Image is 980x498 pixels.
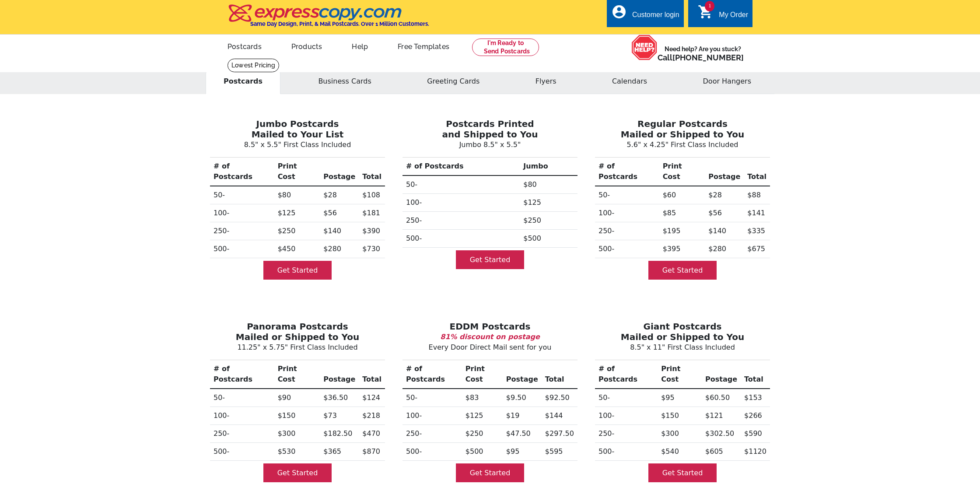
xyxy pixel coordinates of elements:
a: Get Started [456,250,525,269]
td: $335 [744,222,770,240]
td: $500 [520,230,577,248]
td: $280 [705,240,744,258]
td: $182.50 [320,425,359,443]
th: Total [359,360,385,389]
th: 500- [402,230,520,248]
td: $60 [659,186,705,204]
td: $47.50 [503,425,542,443]
i: shopping_cart [698,4,714,20]
h3: Postcards Printed and Shipped to You [401,119,579,140]
th: 50- [210,389,274,407]
th: 250- [402,425,462,443]
th: # of Postcards [595,360,658,389]
td: $300 [658,425,702,443]
th: # of Postcards [210,360,274,389]
td: $95 [503,443,542,461]
td: $280 [320,240,359,258]
h3: Panorama Postcards Mailed or Shipped to You [208,321,387,342]
td: $450 [274,240,320,258]
td: $470 [359,425,385,443]
th: 500- [210,240,274,258]
td: $390 [359,222,385,240]
h3: Giant Postcards Mailed or Shipped to You [593,321,772,342]
th: Total [741,360,770,389]
td: $540 [658,443,702,461]
td: $144 [542,407,577,425]
td: $302.50 [702,425,741,443]
th: 50- [402,175,520,194]
h3: Jumbo Postcards Mailed to Your List [208,119,387,140]
th: 50- [210,186,274,204]
td: $250 [274,222,320,240]
th: Total [542,360,577,389]
td: $195 [659,222,705,240]
td: $73 [320,407,359,425]
a: Get Started [456,463,525,482]
th: 250- [595,425,658,443]
th: # of Postcards [210,158,274,186]
th: 500- [595,443,658,461]
p: 8.5" x 5.5" First Class Included [208,140,387,150]
b: 81% discount on postage [440,333,539,341]
td: $153 [741,389,770,407]
th: 100- [402,407,462,425]
th: 250- [595,222,659,240]
td: $140 [705,222,744,240]
a: Help [338,35,382,56]
th: Postage [702,360,741,389]
td: $395 [659,240,705,258]
p: 5.6" x 4.25" First Class Included [593,140,772,150]
th: Print Cost [658,360,702,389]
button: Postcards [206,69,280,94]
td: $9.50 [503,389,542,407]
th: Total [359,158,385,186]
td: $500 [462,443,503,461]
h3: Regular Postcards Mailed or Shipped to You [593,119,772,140]
td: $56 [705,204,744,222]
td: $121 [702,407,741,425]
td: $19 [503,407,542,425]
td: $80 [274,186,320,204]
img: help [631,35,658,60]
button: Calendars [594,69,665,94]
button: Door Hangers [685,69,769,94]
td: $181 [359,204,385,222]
td: $297.50 [542,425,577,443]
td: $870 [359,443,385,461]
th: 500- [402,443,462,461]
a: Products [277,35,336,56]
td: $218 [359,407,385,425]
th: Postage [705,158,744,186]
td: $595 [542,443,577,461]
td: $730 [359,240,385,258]
th: 50- [402,389,462,407]
a: [PHONE_NUMBER] [672,53,744,62]
th: 250- [210,425,274,443]
td: $125 [274,204,320,222]
th: 100- [595,407,658,425]
th: Jumbo [520,158,577,176]
th: Print Cost [659,158,705,186]
td: $590 [741,425,770,443]
td: $90 [274,389,320,407]
td: $28 [320,186,359,204]
p: 8.5" x 11" First Class Included [593,342,772,353]
th: 500- [595,240,659,258]
th: # of Postcards [402,158,520,176]
a: Get Started [648,261,717,280]
a: Free Templates [384,35,463,56]
td: $88 [744,186,770,204]
th: 100- [210,204,274,222]
th: # of Postcards [402,360,462,389]
th: 50- [595,186,659,204]
th: 250- [402,212,520,230]
button: Greeting Cards [409,69,497,94]
td: $125 [462,407,503,425]
td: $266 [741,407,770,425]
td: $530 [274,443,320,461]
td: $95 [658,389,702,407]
td: $80 [520,175,577,194]
td: $56 [320,204,359,222]
div: My Order [719,11,748,23]
th: 500- [210,443,274,461]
